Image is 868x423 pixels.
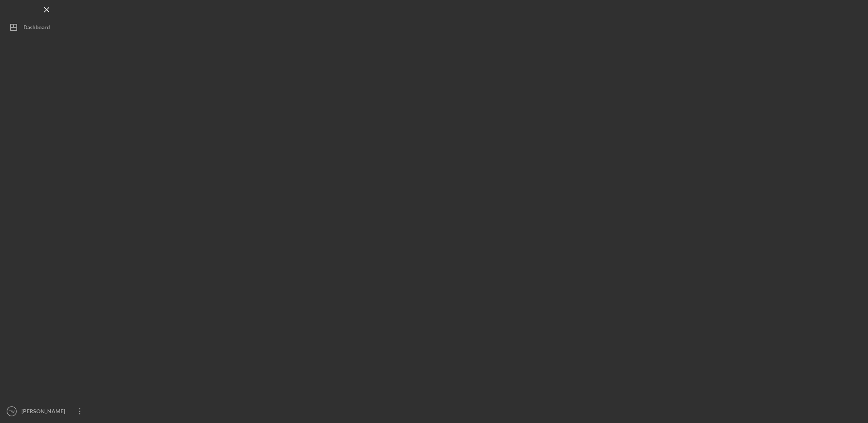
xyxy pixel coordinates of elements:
[19,403,70,421] div: [PERSON_NAME]
[23,20,50,37] div: Dashboard
[9,409,15,414] text: TW
[4,403,90,419] button: TW[PERSON_NAME]
[4,20,90,35] button: Dashboard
